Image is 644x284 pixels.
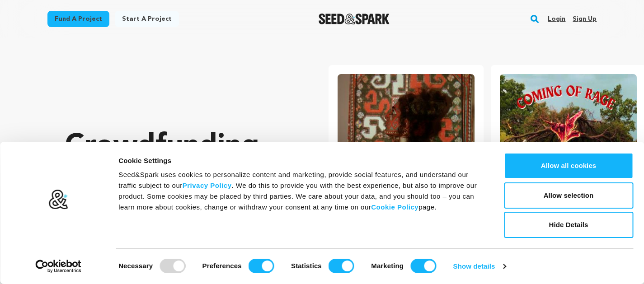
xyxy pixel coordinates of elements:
img: Coming of Rage image [500,74,637,161]
strong: Preferences [202,262,242,270]
button: Allow selection [504,182,633,209]
strong: Necessary [118,262,153,270]
a: Sign up [573,12,597,26]
p: Crowdfunding that . [65,129,292,237]
button: Hide Details [504,212,633,238]
strong: Marketing [371,262,404,270]
a: Privacy Policy [183,182,232,189]
a: Cookie Policy [371,203,418,211]
a: Fund a project [47,11,109,27]
a: Start a project [115,11,179,27]
img: Seed&Spark Logo Dark Mode [319,14,390,24]
a: Login [548,12,565,26]
div: Seed&Spark uses cookies to personalize content and marketing, provide social features, and unders... [118,169,484,213]
a: Usercentrics Cookiebot - opens in a new window [19,260,98,273]
button: Allow all cookies [504,153,633,179]
a: Seed&Spark Homepage [319,14,390,24]
img: logo [48,189,69,210]
a: Show details [453,260,506,273]
strong: Statistics [291,262,322,270]
div: Cookie Settings [118,155,484,166]
img: The Dragon Under Our Feet image [338,74,475,161]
